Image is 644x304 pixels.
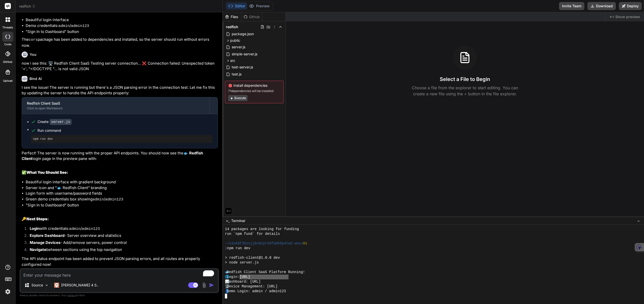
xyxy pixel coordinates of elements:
[26,29,218,35] li: "Sign In to Dashboard" button
[26,226,218,233] li: with credentials: /
[26,179,218,185] li: Beautiful login interface with gradient background
[225,246,227,251] span: ❯
[227,289,286,294] span: Demo Login: admin / admin123
[58,24,70,28] code: admin
[22,37,218,49] p: The package has been added to dependencies and installed, so the server should run without errors...
[45,283,49,287] img: Pick Models
[228,95,248,101] button: Execute
[26,233,218,240] li: - Server overview and statistics
[4,287,12,296] img: settings
[26,240,218,247] li: - Add/remove servers, power control
[223,14,241,19] div: Files
[227,246,250,251] span: npm run dev
[230,38,240,43] span: public
[225,284,227,289] span: 🖥️
[30,247,46,252] strong: Navigate
[22,216,218,222] h2: 🔑
[26,17,218,23] li: Beautiful login interface
[30,226,39,231] strong: Login
[105,197,123,202] code: admin123
[615,14,640,19] span: Show preview
[231,44,246,50] span: server.js
[22,97,209,114] button: Redfish Client SaaSClick to open Workbench
[228,83,280,88] span: Install dependencies
[20,269,218,278] textarea: To enrich screen reader interactions, please activate Accessibility in Grammarly extension settings
[22,256,218,267] p: The API status endpoint has been added to prevent JSON parsing errors, and all routes are properl...
[30,233,64,238] strong: Explore Dashboard
[4,42,11,47] label: code
[71,24,89,28] code: admin123
[231,51,258,57] span: simple-server.js
[225,232,280,236] span: run `npm fund` for details
[227,275,239,279] span: Login:
[228,89,280,93] span: 71 dependencies will be installed
[67,294,76,297] span: privacy
[22,85,218,96] p: I see the issue! The server is running but there's a JSON parsing error in the connection test. L...
[26,191,218,196] li: Login form with username/password fields
[26,185,218,191] li: Server icon and "🐟 Redfish Client" branding
[20,293,219,298] p: Always double-check its answers. Your in Bind
[22,150,218,162] p: Perfect! The server is now running with the proper API endpoints. You should now see the login pa...
[225,279,227,284] span: 📊
[209,283,214,288] img: icon
[225,260,259,265] span: > node server.js
[409,85,521,97] p: Choose a file from the explorer to start editing. You can create a new file using the + button in...
[29,76,42,81] h6: Bind AI
[30,52,36,57] h6: You
[26,23,218,29] li: Demo credentials: /
[247,3,272,10] button: Preview
[226,24,238,29] span: redfish
[201,282,207,288] img: attachment
[26,216,49,221] strong: Next Steps:
[27,106,204,110] div: Click to open Workbench
[37,119,72,124] div: Create
[225,289,227,294] span: 👤
[26,196,218,203] li: Green demo credentials box showing /
[225,241,303,246] span: ~/u3uk0f35zsjjbn9cprh6fq9h0p4tm2-wnxx
[27,101,204,106] div: Redfish Client SaaS
[29,38,38,42] code: cors
[225,275,227,279] span: 🌐
[26,202,218,208] li: "Sign In to Dashboard" button
[19,4,35,9] span: redfish
[619,2,642,10] button: Deploy
[93,197,104,202] code: admin
[61,283,99,288] p: [PERSON_NAME] 4 S..
[587,2,616,10] button: Download
[69,227,80,231] code: admin
[226,3,247,10] button: Editor
[227,270,305,275] span: Redfish Client SaaS Platform Running!
[3,60,12,64] label: GitHub
[231,218,245,223] span: Terminal
[225,270,227,275] span: 🐟
[82,227,100,231] code: admin123
[2,25,13,30] label: threads
[225,227,299,232] span: 14 packages are looking for funding
[22,170,218,176] h2: ✅
[31,283,43,288] p: Source
[559,2,584,10] button: Invite Team
[242,14,262,19] div: Github
[227,284,277,289] span: Device Management: [URL]
[37,128,213,133] span: Run command
[225,255,280,260] span: > redfish-client@1.0.0 dev
[226,218,230,223] span: >_
[231,64,254,70] span: test-server.js
[303,241,307,246] span: 8s
[230,58,235,63] span: src
[50,119,72,125] code: server.js
[3,79,13,83] label: Upload
[26,170,68,175] strong: What You Should See:
[22,61,218,72] p: now i see this: 🖥️ Redfish Client SaaS Testing server connection... ❌ Connection failed: Unexpect...
[30,240,60,245] strong: Manage Devices
[636,217,641,225] button: −
[231,31,254,37] span: package.json
[239,275,250,279] span: [URL]
[54,283,59,288] img: Claude 4 Sonnet
[637,218,640,223] span: −
[231,71,242,77] span: test.js
[33,137,211,141] pre: npm run dev
[440,76,490,83] h3: Select a File to Begin
[26,247,218,254] li: between sections using the top navigation
[227,279,261,284] span: Dashboard: [URL]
